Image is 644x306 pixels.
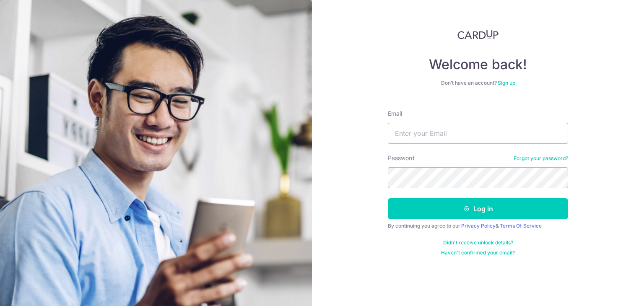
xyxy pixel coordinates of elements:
[514,155,568,162] a: Forgot your password?
[461,223,496,229] a: Privacy Policy
[388,80,568,86] div: Don’t have an account?
[388,109,402,118] label: Email
[388,154,415,162] label: Password
[498,80,515,86] a: Sign up
[388,123,568,144] input: Enter your Email
[500,223,542,229] a: Terms Of Service
[388,223,568,229] div: By continuing you agree to our &
[388,56,568,73] h4: Welcome back!
[443,239,513,246] a: Didn't receive unlock details?
[457,29,499,39] img: CardUp Logo
[388,198,568,219] button: Log in
[441,249,515,256] a: Haven't confirmed your email?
